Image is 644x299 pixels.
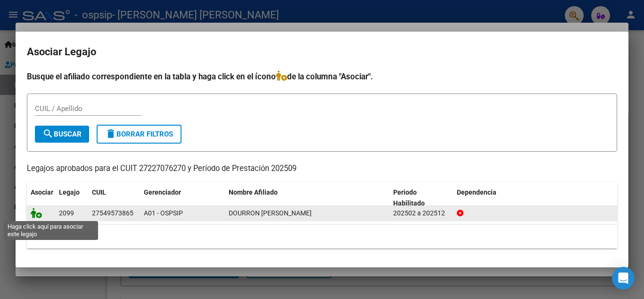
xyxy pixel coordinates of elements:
[229,188,278,196] span: Nombre Afiliado
[27,70,617,83] h4: Busque el afiliado correspondiente en la tabla y haga click en el ícono de la columna "Asociar".
[144,188,181,196] span: Gerenciador
[59,209,74,217] span: 2099
[92,208,133,219] div: 27549573865
[393,188,425,207] span: Periodo Habilitado
[389,182,453,214] datatable-header-cell: Periodo Habilitado
[42,128,54,139] mat-icon: search
[457,188,496,196] span: Dependencia
[140,182,225,214] datatable-header-cell: Gerenciador
[59,188,80,196] span: Legajo
[88,182,140,214] datatable-header-cell: CUIL
[27,182,55,214] datatable-header-cell: Asociar
[453,182,618,214] datatable-header-cell: Dependencia
[42,130,82,138] span: Buscar
[97,125,182,144] button: Borrar Filtros
[27,225,617,248] div: 1 registros
[225,182,389,214] datatable-header-cell: Nombre Afiliado
[55,182,88,214] datatable-header-cell: Legajo
[27,43,617,61] h2: Asociar Legajo
[105,130,173,138] span: Borrar Filtros
[144,209,183,217] span: A01 - OSPSIP
[92,188,106,196] span: CUIL
[393,208,449,219] div: 202502 a 202512
[612,267,635,290] div: Open Intercom Messenger
[105,128,116,139] mat-icon: delete
[27,163,617,175] p: Legajos aprobados para el CUIT 27227076270 y Período de Prestación 202509
[229,209,312,217] span: DOURRON CELESTE BELEN
[35,126,89,143] button: Buscar
[31,188,53,196] span: Asociar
